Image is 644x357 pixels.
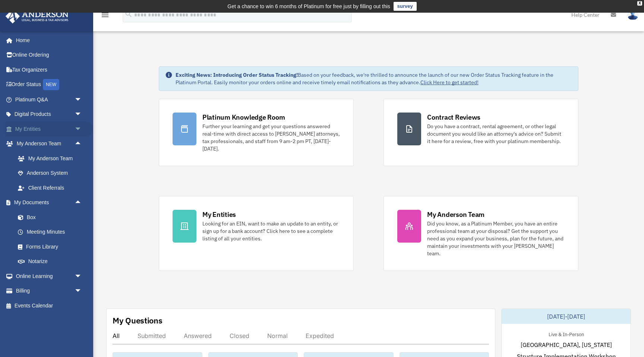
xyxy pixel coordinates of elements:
[43,79,59,90] div: NEW
[101,13,110,19] a: menu
[5,77,93,92] a: Order StatusNEW
[75,121,89,137] span: arrow_drop_down
[10,225,93,240] a: Meeting Minutes
[5,62,93,77] a: Tax Organizers
[420,79,479,86] a: Click Here to get started!
[75,284,89,299] span: arrow_drop_down
[10,180,93,195] a: Client Referrals
[10,151,93,166] a: My Anderson Team
[5,107,93,122] a: Digital Productsarrow_drop_down
[159,99,354,166] a: Platinum Knowledge Room Further your learning and get your questions answered real-time with dire...
[5,284,93,298] a: Billingarrow_drop_down
[427,113,480,122] div: Contract Reviews
[5,269,93,284] a: Online Learningarrow_drop_down
[113,332,120,339] div: All
[3,9,71,23] img: Anderson Advisors Platinum Portal
[5,48,93,63] a: Online Ordering
[5,298,93,313] a: Events Calendar
[394,2,417,11] a: survey
[267,332,288,339] div: Normal
[627,9,638,20] img: User Pic
[75,269,89,284] span: arrow_drop_down
[202,113,285,122] div: Platinum Knowledge Room
[75,136,89,152] span: arrow_drop_up
[5,195,93,210] a: My Documentsarrow_drop_up
[176,72,298,78] strong: Exciting News: Introducing Order Status Tracking!
[502,309,631,324] div: [DATE]-[DATE]
[230,332,249,339] div: Closed
[5,92,93,107] a: Platinum Q&Aarrow_drop_down
[184,332,212,339] div: Answered
[101,10,110,19] i: menu
[637,1,642,6] div: close
[10,254,93,269] a: Notarize
[159,196,354,271] a: My Entities Looking for an EIN, want to make an update to an entity, or sign up for a bank accoun...
[10,210,93,225] a: Box
[113,315,162,326] div: My Questions
[306,332,334,339] div: Expedited
[124,10,133,18] i: search
[202,220,340,242] div: Looking for an EIN, want to make an update to an entity, or sign up for a bank account? Click her...
[202,123,340,152] div: Further your learning and get your questions answered real-time with direct access to [PERSON_NAM...
[427,210,484,219] div: My Anderson Team
[383,196,578,271] a: My Anderson Team Did you know, as a Platinum Member, you have an entire professional team at your...
[427,123,565,145] div: Do you have a contract, rental agreement, or other legal document you would like an attorney's ad...
[176,71,572,86] div: Based on your feedback, we're thrilled to announce the launch of our new Order Status Tracking fe...
[5,33,89,48] a: Home
[138,332,166,339] div: Submitted
[383,99,578,166] a: Contract Reviews Do you have a contract, rental agreement, or other legal document you would like...
[427,220,565,257] div: Did you know, as a Platinum Member, you have an entire professional team at your disposal? Get th...
[202,210,236,219] div: My Entities
[10,239,93,254] a: Forms Library
[543,330,590,338] div: Live & In-Person
[10,166,93,181] a: Anderson System
[75,195,89,211] span: arrow_drop_up
[5,121,93,136] a: My Entitiesarrow_drop_down
[75,92,89,107] span: arrow_drop_down
[521,340,612,349] span: [GEOGRAPHIC_DATA], [US_STATE]
[75,107,89,122] span: arrow_drop_down
[227,2,390,11] div: Get a chance to win 6 months of Platinum for free just by filling out this
[5,136,93,151] a: My Anderson Teamarrow_drop_up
